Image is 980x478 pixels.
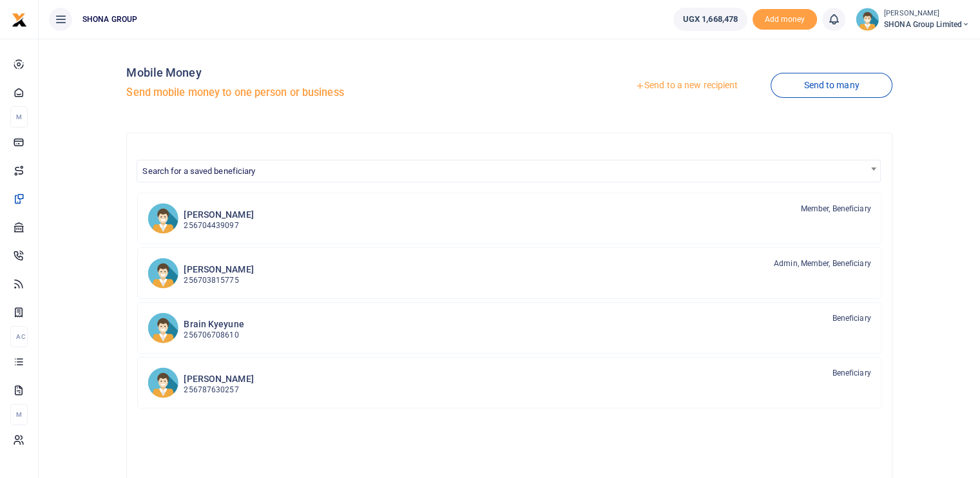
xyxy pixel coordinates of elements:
[673,8,747,31] a: UGX 1,668,478
[184,374,253,385] h6: [PERSON_NAME]
[184,384,253,396] p: 256787630257
[753,14,817,23] a: Add money
[137,357,881,408] a: AT [PERSON_NAME] 256787630257 Beneficiary
[12,14,27,24] a: logo-small logo-large logo-large
[148,367,178,398] img: AT
[856,8,970,31] a: profile-user [PERSON_NAME] SHONA Group Limited
[10,326,28,347] li: Ac
[10,106,28,128] li: M
[148,203,178,234] img: BK
[148,312,178,343] img: BK
[884,19,970,30] span: SHONA Group Limited
[801,203,871,215] span: Member, Beneficiary
[137,302,881,354] a: BK Brain Kyeyune 256706708610 Beneficiary
[184,274,253,287] p: 256703815775
[184,220,253,232] p: 256704439097
[77,14,142,25] span: SHONA GROUP
[12,12,27,28] img: logo-small
[126,66,504,80] h4: Mobile Money
[137,160,880,182] span: Search for a saved beneficiary
[184,319,244,330] h6: Brain Kyeyune
[884,8,970,19] small: [PERSON_NAME]
[683,13,738,26] span: UGX 1,668,478
[602,74,771,97] a: Send to a new recipient
[137,160,879,180] span: Search for a saved beneficiary
[184,264,253,275] h6: [PERSON_NAME]
[137,247,881,299] a: JN [PERSON_NAME] 256703815775 Admin, Member, Beneficiary
[184,329,244,341] p: 256706708610
[856,8,879,31] img: profile-user
[126,86,504,99] h5: Send mobile money to one person or business
[184,209,253,220] h6: [PERSON_NAME]
[10,404,28,425] li: M
[774,258,871,269] span: Admin, Member, Beneficiary
[668,8,753,31] li: Wallet ballance
[148,258,178,289] img: JN
[137,193,881,244] a: BK [PERSON_NAME] 256704439097 Member, Beneficiary
[753,9,817,30] span: Add money
[832,312,870,324] span: Beneficiary
[142,166,255,176] span: Search for a saved beneficiary
[753,9,817,30] li: Toup your wallet
[832,367,870,379] span: Beneficiary
[771,73,892,98] a: Send to many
